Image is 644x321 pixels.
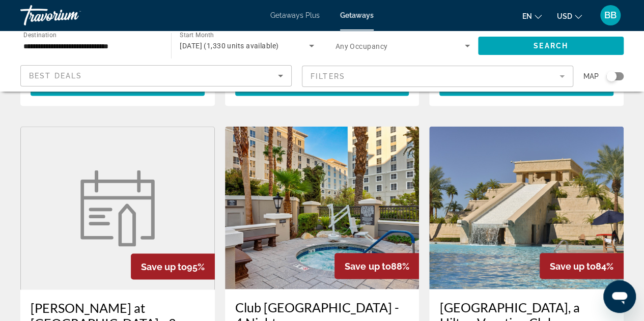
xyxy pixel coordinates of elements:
[534,42,568,50] span: Search
[583,69,599,83] span: Map
[540,253,624,279] div: 84%
[522,12,532,20] span: en
[557,12,572,20] span: USD
[597,5,624,26] button: User Menu
[141,261,187,272] span: Save up to
[31,77,205,96] button: View Resort(8 units)
[235,77,409,96] button: View Resort(24 units)
[550,260,596,271] span: Save up to
[180,42,278,50] span: [DATE] (1,330 units available)
[335,42,388,50] span: Any Occupancy
[604,10,617,20] span: BB
[131,253,215,279] div: 95%
[20,2,122,28] a: Travorium
[180,32,214,39] span: Start Month
[439,77,613,96] button: View Resort(34 units)
[603,280,636,313] iframe: Button to launch messaging window
[29,70,283,82] mat-select: Sort by
[345,260,390,271] span: Save up to
[522,9,542,23] button: Change language
[557,9,582,23] button: Change currency
[429,126,624,289] img: DN84O01X.jpg
[225,126,419,289] img: 6052O01X.jpg
[270,11,320,19] a: Getaways Plus
[478,37,624,55] button: Search
[334,253,419,279] div: 88%
[340,11,374,19] a: Getaways
[74,170,161,246] img: week.svg
[29,72,82,80] span: Best Deals
[302,65,573,87] button: Filter
[23,31,57,38] span: Destination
